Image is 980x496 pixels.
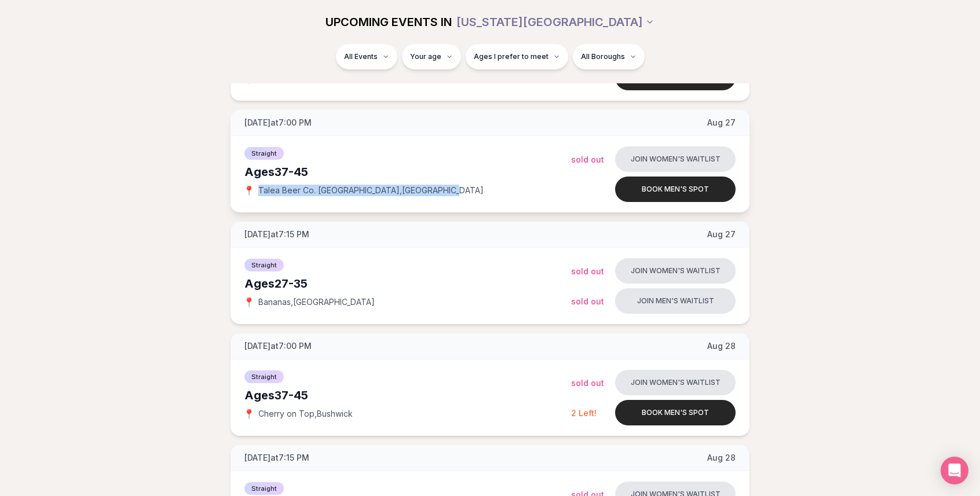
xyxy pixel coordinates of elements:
span: Aug 27 [707,229,736,240]
span: Straight [244,147,284,160]
span: 📍 [244,74,254,83]
span: Sold Out [571,266,604,276]
span: [DATE] at 7:15 PM [244,229,309,240]
span: Your age [410,52,441,61]
button: All Events [336,44,397,69]
span: 📍 [244,409,254,418]
div: Ages 37-45 [244,387,571,403]
span: Ages I prefer to meet [474,52,548,61]
button: All Boroughs [573,44,645,69]
button: Ages I prefer to meet [466,44,568,69]
div: Ages 27-35 [244,275,571,292]
span: All Events [344,52,378,61]
button: Book men's spot [615,177,736,202]
button: Your age [402,44,461,69]
span: [DATE] at 7:15 PM [244,452,309,464]
span: Straight [244,259,284,271]
span: [DATE] at 7:00 PM [244,117,312,128]
button: Join women's waitlist [615,146,736,172]
span: All Boroughs [581,52,625,61]
span: UPCOMING EVENTS IN [326,14,452,30]
span: [DATE] at 7:00 PM [244,340,312,352]
span: Straight [244,370,284,383]
div: Open Intercom Messenger [941,457,968,484]
span: 📍 [244,297,254,307]
span: Cherry on Top , Bushwick [258,408,353,420]
button: Book men's spot [615,400,736,425]
span: Sold Out [571,155,604,164]
span: Talea Beer Co. [GEOGRAPHIC_DATA] , [GEOGRAPHIC_DATA] [258,185,484,196]
span: Sold Out [571,378,604,388]
button: [US_STATE][GEOGRAPHIC_DATA] [456,9,654,35]
span: Straight [244,482,284,495]
span: 2 Left! [571,408,597,418]
button: Join women's waitlist [615,258,736,284]
span: Bananas , [GEOGRAPHIC_DATA] [258,296,375,308]
span: Aug 28 [707,452,736,464]
span: Sold Out [571,296,604,306]
div: Ages 37-45 [244,164,571,180]
span: Aug 27 [707,117,736,128]
button: Join men's waitlist [615,288,736,314]
span: Aug 28 [707,340,736,352]
span: 📍 [244,186,254,195]
button: Join women's waitlist [615,370,736,395]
